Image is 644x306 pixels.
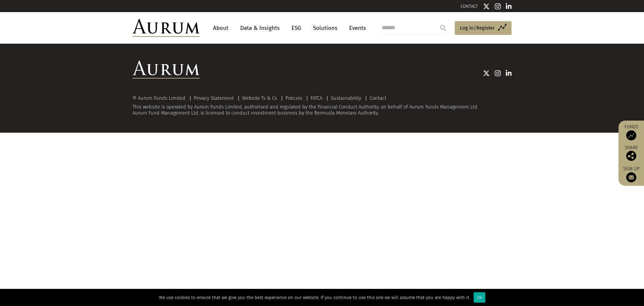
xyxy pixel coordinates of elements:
[242,95,277,101] a: Website Ts & Cs
[506,3,512,10] img: Linkedin icon
[370,95,386,101] a: Contact
[495,3,501,10] img: Instagram icon
[132,60,200,79] img: Aurum Logo
[210,22,232,34] a: About
[132,19,200,37] img: Aurum
[622,124,641,140] a: Funds
[311,95,322,101] a: FATCA
[285,95,302,101] a: Policies
[331,95,361,101] a: Sustainability
[461,4,478,9] a: CONTACT
[436,21,450,35] input: Submit
[310,22,341,34] a: Solutions
[132,95,512,116] div: This website is operated by Aurum Funds Limited, authorised and regulated by the Financial Conduc...
[346,22,366,34] a: Events
[495,70,501,77] img: Instagram icon
[237,22,283,34] a: Data & Insights
[483,70,490,77] img: Twitter icon
[483,3,490,10] img: Twitter icon
[460,24,495,32] span: Log in/Register
[455,21,512,35] a: Log in/Register
[626,130,636,140] img: Access Funds
[132,96,189,101] div: © Aurum Funds Limited
[288,22,305,34] a: ESG
[194,95,234,101] a: Privacy Statement
[506,70,512,77] img: Linkedin icon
